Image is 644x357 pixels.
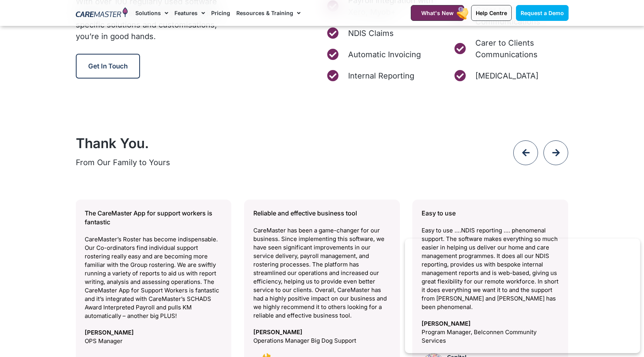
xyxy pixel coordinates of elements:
span: Carer to Clients Communications [473,37,569,60]
a: Internal Reporting [326,70,441,82]
span: From Our Family to Yours [76,158,170,167]
div: CareMaster has been a game-changer for our business. Since implementing this software, we have se... [253,209,391,320]
span: Request a Demo [521,10,564,16]
a: Get in Touch [76,54,140,79]
a: NDIS Claims [326,27,441,39]
div: CareMaster’s Roster has become indispensable. Our Co-ordinators find individual support rostering... [85,209,222,320]
span: OPS Manager [85,337,222,345]
a: Automatic Invoicing [326,49,441,60]
span: Reliable and effective business tool [253,209,357,217]
h2: Thank You. [76,135,458,151]
a: [MEDICAL_DATA] [453,70,569,82]
span: Operations Manager Big Dog Support [253,337,391,345]
span: Get in Touch [88,62,128,70]
a: Carer to Clients Communications [453,37,569,60]
img: CareMaster Logo [76,7,128,19]
span: [MEDICAL_DATA] [473,70,538,82]
span: Easy to use [422,209,456,217]
iframe: Popup CTA [405,239,640,353]
span: Internal Reporting [346,70,414,82]
span: The CareMaster App for support workers is fantastic [85,209,212,226]
span: [PERSON_NAME] [253,328,391,337]
span: Automatic Invoicing [346,49,421,60]
span: What's New [421,10,454,16]
a: Request a Demo [516,5,569,21]
span: NDIS Claims [346,27,394,39]
a: Help Centre [471,5,512,21]
span: [PERSON_NAME] [85,328,222,337]
span: Help Centre [476,10,507,16]
a: What's New [411,5,464,21]
div: Easy to use ….NDIS reporting …. phenomenal support. The software makes everything so much easier ... [422,209,559,311]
